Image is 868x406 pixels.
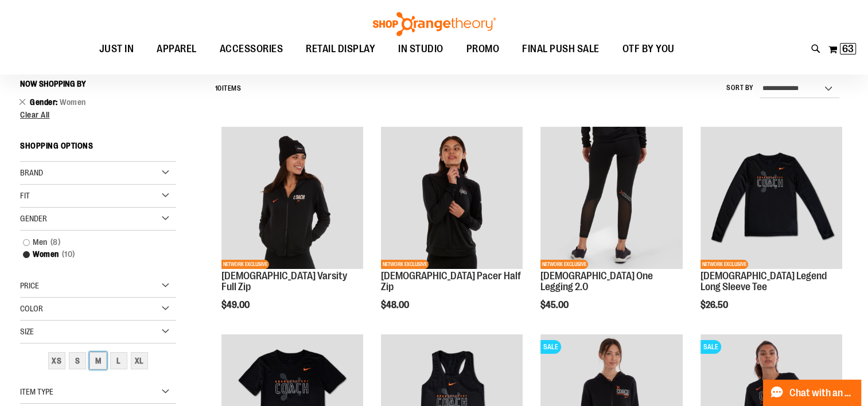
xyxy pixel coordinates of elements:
span: $49.00 [221,300,251,310]
span: Chat with an Expert [789,388,854,399]
a: [DEMOGRAPHIC_DATA] Pacer Half Zip [381,270,521,293]
label: Sort By [726,83,754,93]
a: RETAIL DISPLAY [294,36,387,63]
div: M [89,352,107,369]
span: IN STUDIO [398,36,443,62]
span: SALE [540,340,561,354]
a: M [88,350,108,371]
div: L [110,352,127,369]
span: Item Type [20,387,53,396]
span: RETAIL DISPLAY [306,36,375,62]
button: Chat with an Expert [763,380,862,406]
span: JUST IN [99,36,134,62]
strong: Shopping Options [20,136,176,162]
span: Size [20,327,34,336]
a: OTF Ladies Coach FA23 One Legging 2.0 - Black primary imageNETWORK EXCLUSIVE [540,127,682,270]
div: product [216,121,369,339]
div: product [535,121,688,339]
span: NETWORK EXCLUSIVE [540,260,588,269]
a: PROMO [455,36,511,63]
span: NETWORK EXCLUSIVE [221,260,269,269]
div: S [69,352,86,369]
div: product [695,121,848,339]
a: OTF Ladies Coach FA23 Pacer Half Zip - Black primary imageNETWORK EXCLUSIVE [381,127,523,270]
span: NETWORK EXCLUSIVE [700,260,748,269]
span: Gender [30,97,60,107]
a: APPAREL [145,36,208,63]
span: Gender [20,214,47,223]
a: JUST IN [88,36,146,63]
img: OTF Ladies Coach FA23 Pacer Half Zip - Black primary image [381,127,523,268]
img: Shop Orangetheory [371,12,497,36]
span: $48.00 [381,300,411,310]
div: XL [131,352,148,369]
a: OTF Ladies Coach FA23 Varsity Full Zip - Black primary imageNETWORK EXCLUSIVE [221,127,363,270]
span: SALE [700,340,721,354]
span: 63 [842,43,854,54]
span: FINAL PUSH SALE [522,36,600,62]
img: OTF Ladies Coach FA23 One Legging 2.0 - Black primary image [540,127,682,268]
span: Brand [20,168,43,177]
span: APPAREL [157,36,197,62]
span: PROMO [466,36,500,62]
span: 10 [215,84,221,92]
span: 10 [59,248,78,260]
a: OTF Ladies Coach FA23 Legend LS Tee - Black primary imageNETWORK EXCLUSIVE [700,127,842,270]
span: OTF BY YOU [622,36,675,62]
div: XS [48,352,65,369]
a: XL [129,350,150,371]
img: OTF Ladies Coach FA23 Legend LS Tee - Black primary image [700,127,842,268]
a: FINAL PUSH SALE [511,36,611,63]
span: Color [20,304,43,313]
a: [DEMOGRAPHIC_DATA] One Legging 2.0 [540,270,653,293]
a: XS [46,350,67,371]
div: product [375,121,528,339]
h2: Items [215,80,241,97]
a: S [67,350,88,371]
img: OTF Ladies Coach FA23 Varsity Full Zip - Black primary image [221,127,363,268]
span: NETWORK EXCLUSIVE [381,260,429,269]
a: Clear All [20,111,176,119]
a: ACCESSORIES [208,36,295,63]
button: Now Shopping by [20,74,92,93]
a: OTF BY YOU [611,36,686,63]
a: Men8 [17,236,167,248]
a: [DEMOGRAPHIC_DATA] Legend Long Sleeve Tee [700,270,827,293]
a: Women10 [17,248,167,260]
span: Fit [20,191,30,200]
span: Clear All [20,110,50,119]
span: $26.50 [700,300,730,310]
a: IN STUDIO [387,36,455,62]
span: Price [20,281,39,290]
a: L [108,350,129,371]
span: Women [60,97,86,107]
span: $45.00 [540,300,570,310]
span: ACCESSORIES [220,36,283,62]
a: [DEMOGRAPHIC_DATA] Varsity Full Zip [221,270,347,293]
span: 8 [48,236,64,248]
